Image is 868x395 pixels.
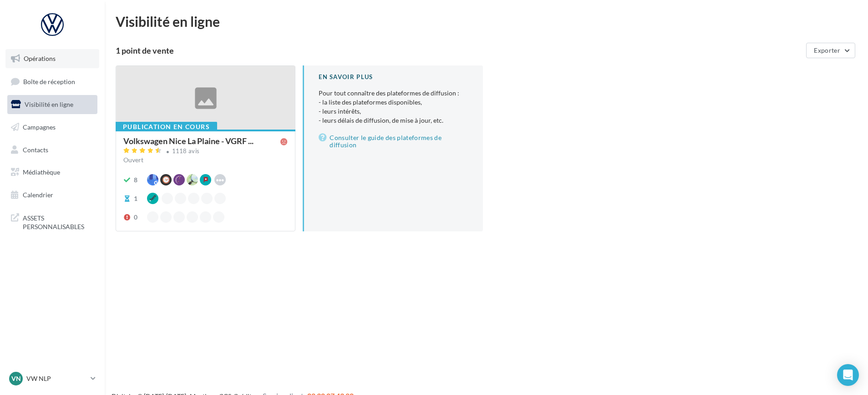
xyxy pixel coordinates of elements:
[23,123,56,131] span: Campagnes
[5,208,99,235] a: ASSETS PERSONNALISABLES
[23,168,60,176] span: Médiathèque
[116,15,857,28] div: Visibilité en ligne
[23,191,53,199] span: Calendrier
[5,163,99,182] a: Médiathèque
[23,212,94,231] span: ASSETS PERSONNALISABLES
[5,140,99,160] a: Contacts
[814,46,840,54] span: Exporter
[5,118,99,137] a: Campagnes
[23,77,75,85] span: Boîte de réception
[24,55,56,62] span: Opérations
[7,370,97,387] a: VN VW NLP
[23,145,48,153] span: Contacts
[116,122,217,132] div: Publication en cours
[5,185,99,205] a: Calendrier
[837,364,859,386] div: Open Intercom Messenger
[319,107,468,116] li: - leurs intérêts,
[25,100,73,108] span: Visibilité en ligne
[116,46,802,55] div: 1 point de vente
[5,72,99,91] a: Boîte de réception
[319,89,468,125] p: Pour tout connaître des plateformes de diffusion :
[123,146,288,157] a: 1118 avis
[319,116,468,125] li: - leurs délais de diffusion, de mise à jour, etc.
[134,213,137,222] div: 0
[11,374,21,383] span: VN
[319,132,468,150] a: Consulter le guide des plateformes de diffusion
[806,43,855,58] button: Exporter
[172,148,200,154] div: 1118 avis
[26,374,87,383] p: VW NLP
[123,137,254,145] span: Volkswagen Nice La Plaine - VGRF ...
[134,175,137,185] div: 8
[319,73,468,81] div: En savoir plus
[5,49,99,68] a: Opérations
[134,194,137,203] div: 1
[123,156,143,164] span: Ouvert
[5,95,99,114] a: Visibilité en ligne
[319,98,468,107] li: - la liste des plateformes disponibles,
